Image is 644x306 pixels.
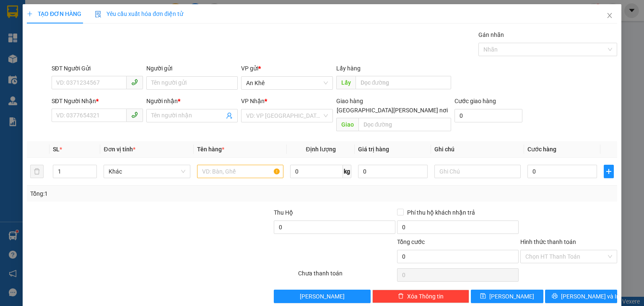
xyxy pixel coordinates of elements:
span: save [480,293,486,300]
span: An Khê [246,77,327,89]
input: Dọc đường [358,118,451,131]
span: Giá trị hàng [358,146,389,153]
span: user-add [226,112,233,119]
span: Tổng cước [397,239,425,245]
span: printer [552,293,558,300]
span: Khác [109,165,185,178]
span: Giao [336,118,358,131]
span: phone [131,79,138,86]
input: Cước giao hàng [454,109,522,122]
span: Lấy hàng [336,65,360,72]
button: delete [30,165,44,178]
span: close [606,12,613,19]
div: Người nhận [146,96,238,106]
div: Người gửi [146,64,238,73]
span: [GEOGRAPHIC_DATA][PERSON_NAME] nơi [333,106,451,115]
span: Cước hàng [527,146,556,153]
span: [PERSON_NAME] [300,292,345,301]
span: [PERSON_NAME] [489,292,534,301]
span: Lấy [336,76,355,89]
label: Hình thức thanh toán [520,239,576,245]
span: Yêu cầu xuất hóa đơn điện tử [95,10,183,17]
input: Ghi Chú [434,165,521,178]
span: Định lượng [306,146,335,153]
span: VP Nhận [241,98,265,104]
span: [PERSON_NAME] và In [561,292,620,301]
span: Xóa Thông tin [407,292,444,301]
span: SL [53,146,60,153]
input: Dọc đường [355,76,451,89]
span: phone [131,112,138,118]
span: Giao hàng [336,98,363,104]
span: kg [343,165,351,178]
button: printer[PERSON_NAME] và In [545,290,618,303]
span: plus [604,168,613,175]
span: Đơn vị tính [104,146,135,153]
button: [PERSON_NAME] [273,290,370,303]
div: SĐT Người Nhận [52,96,143,106]
div: Chưa thanh toán [297,269,396,283]
span: Tên hàng [197,146,224,153]
div: SĐT Người Gửi [52,64,143,73]
span: Phí thu hộ khách nhận trả [404,208,478,217]
button: deleteXóa Thông tin [372,290,469,303]
label: Gán nhãn [478,31,504,38]
button: Close [598,4,621,28]
div: VP gửi [241,64,332,73]
button: save[PERSON_NAME] [471,290,543,303]
span: TẠO ĐƠN HÀNG [27,10,81,17]
input: VD: Bàn, Ghế [197,165,283,178]
span: Thu Hộ [273,209,293,216]
input: 0 [358,165,428,178]
img: icon [95,11,101,18]
label: Cước giao hàng [454,98,496,104]
div: Tổng: 1 [30,189,249,198]
button: plus [604,165,614,178]
span: plus [27,11,33,17]
span: delete [398,293,404,300]
th: Ghi chú [431,141,524,158]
